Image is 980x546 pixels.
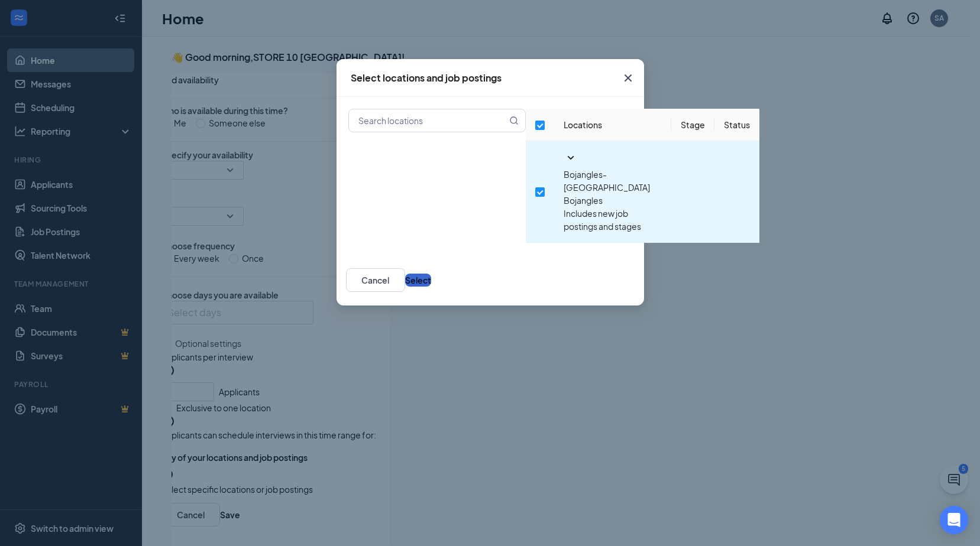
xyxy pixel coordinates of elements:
[564,208,641,232] span: Includes new job postings and stages
[554,109,671,141] th: Locations
[621,71,635,85] svg: Cross
[346,268,405,292] button: Cancel
[405,274,431,287] button: Select
[351,71,502,84] div: Select locations and job postings
[612,59,644,97] button: Close
[714,109,759,141] th: Status
[509,116,519,125] svg: MagnifyingGlass
[671,109,714,141] th: Stage
[940,506,968,534] div: Open Intercom Messenger
[349,109,507,132] input: Search locations
[564,169,650,193] span: Bojangles- [GEOGRAPHIC_DATA]
[564,151,578,165] svg: SmallChevronDown
[564,194,662,207] p: Bojangles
